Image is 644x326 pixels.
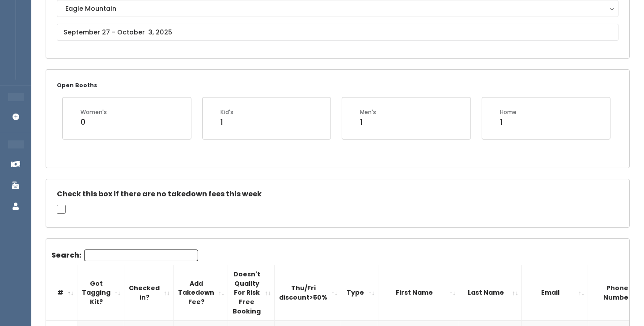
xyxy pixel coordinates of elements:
th: Checked in?: activate to sort column ascending [124,265,174,321]
th: Type: activate to sort column ascending [341,265,378,321]
th: Add Takedown Fee?: activate to sort column ascending [174,265,228,321]
div: 1 [220,116,233,128]
small: Open Booths [57,81,97,89]
input: September 27 - October 3, 2025 [57,24,619,41]
div: Kid's [220,108,233,116]
div: 1 [500,116,517,128]
th: Last Name: activate to sort column ascending [459,265,522,321]
label: Search: [51,250,198,261]
th: Thu/Fri discount&gt;50%: activate to sort column ascending [275,265,341,321]
div: 1 [360,116,376,128]
th: Email: activate to sort column ascending [522,265,588,321]
input: Search: [84,250,198,261]
div: Women's [80,108,107,116]
div: Home [500,108,517,116]
th: Doesn't Quality For Risk Free Booking : activate to sort column ascending [228,265,275,321]
div: 0 [80,116,107,128]
th: #: activate to sort column descending [46,265,77,321]
div: Men's [360,108,376,116]
div: Eagle Mountain [65,4,610,13]
th: First Name: activate to sort column ascending [378,265,459,321]
th: Got Tagging Kit?: activate to sort column ascending [77,265,124,321]
h5: Check this box if there are no takedown fees this week [57,190,619,198]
